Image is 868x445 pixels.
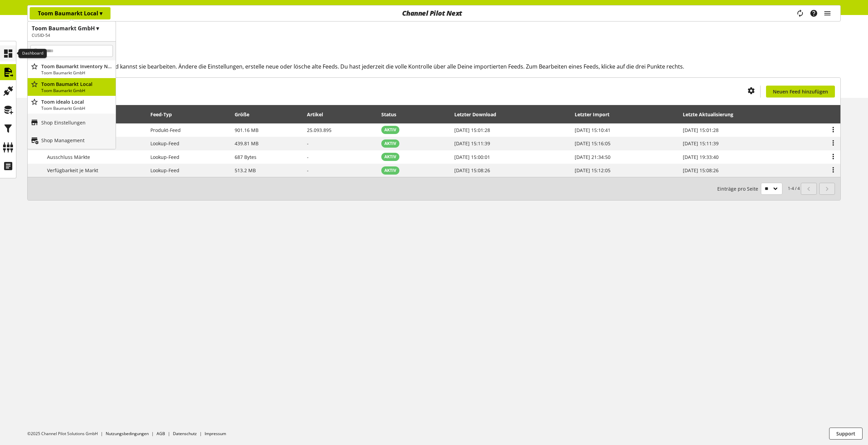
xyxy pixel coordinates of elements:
[27,431,106,437] li: ©2025 Channel Pilot Solutions GmbH
[235,140,259,147] span: 439.81 MB
[575,111,616,118] div: Letzter Import
[41,119,86,126] p: Shop Einstellungen
[717,183,800,195] small: 1-4 / 4
[381,111,403,118] div: Status
[106,431,149,436] a: Nutzungsbedingungen
[384,127,396,133] span: AKTIV
[41,137,85,144] p: Shop Management
[384,154,396,160] span: AKTIV
[575,127,610,133] span: [DATE] 15:10:41
[836,430,855,437] span: Support
[454,111,503,118] div: Letzter Download
[717,185,761,192] span: Einträge pro Seite
[100,10,102,17] span: ▾
[454,167,490,174] span: [DATE] 15:08:26
[773,88,828,95] span: Neuen Feed hinzufügen
[27,5,841,21] nav: main navigation
[173,431,197,436] a: Datenschutz
[307,154,309,160] span: -
[454,127,490,133] span: [DATE] 15:01:28
[683,127,719,133] span: [DATE] 15:01:28
[205,431,226,436] a: Impressum
[41,88,113,94] p: Toom Baumarkt GmbH
[683,167,719,174] span: [DATE] 15:08:26
[28,114,116,131] a: Shop Einstellungen
[41,63,113,70] p: Toom Baumarkt Inventory New Attribute Alert
[32,32,112,39] h2: CUSID-54
[38,9,102,17] p: Toom Baumarkt Local
[829,428,863,440] button: Support
[575,140,610,147] span: [DATE] 15:16:05
[235,154,256,160] span: 687 Bytes
[575,167,610,174] span: [DATE] 15:12:05
[38,62,841,71] h2: Hier siehst Du Deine Feeds und kannst sie bearbeiten. Ändere die Einstellungen, erstelle neue ode...
[18,49,47,58] div: Dashboard
[307,111,330,118] div: Artikel
[766,86,835,98] a: Neuen Feed hinzufügen
[41,105,113,112] p: Toom Baumarkt GmbH
[150,167,179,174] span: Lookup-Feed
[235,111,256,118] div: Größe
[41,70,113,76] p: Toom Baumarkt GmbH
[307,140,309,147] span: -
[47,154,90,160] span: Ausschluss Märkte
[235,127,259,133] span: 901.16 MB
[683,140,719,147] span: [DATE] 15:11:39
[157,431,165,436] a: AGB
[683,154,719,160] span: [DATE] 19:33:40
[150,154,179,160] span: Lookup-Feed
[47,167,98,174] span: Verfügbarkeit je Markt
[150,111,179,118] div: Feed-Typ
[28,131,116,149] a: Shop Management
[150,127,181,133] span: Produkt-Feed
[384,140,396,147] span: AKTIV
[454,154,490,160] span: [DATE] 15:00:01
[683,111,740,118] div: Letzte Aktualisierung
[235,167,256,174] span: 513.2 MB
[307,167,309,174] span: -
[41,98,113,105] p: Toom idealo Local
[32,24,112,32] h1: Toom Baumarkt GmbH ▾
[575,154,610,160] span: [DATE] 21:34:50
[41,80,113,88] p: Toom Baumarkt Local
[150,140,179,147] span: Lookup-Feed
[307,127,332,133] span: 25.093.895
[454,140,490,147] span: [DATE] 15:11:39
[384,167,396,174] span: AKTIV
